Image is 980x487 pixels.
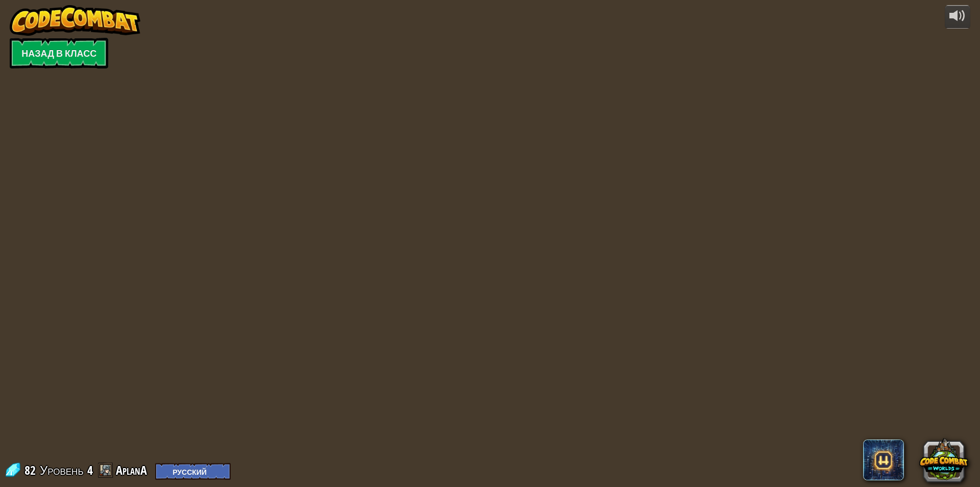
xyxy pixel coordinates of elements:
button: Регулировать громкость [945,5,970,29]
span: 82 [24,462,39,478]
span: Уровень [40,462,84,479]
img: CodeCombat - Learn how to code by playing a game [10,5,140,36]
a: AplanA [116,462,150,478]
a: Назад в класс [10,38,108,68]
span: 4 [87,462,93,478]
